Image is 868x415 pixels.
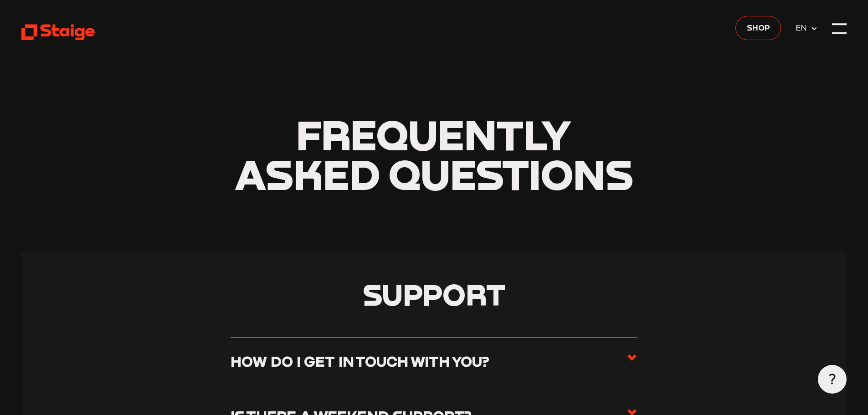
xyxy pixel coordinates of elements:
[363,277,505,312] span: Support
[747,21,770,34] span: Shop
[735,16,781,40] a: Shop
[231,352,489,370] h3: How do I get in touch with you?
[796,21,811,34] span: EN
[830,194,859,221] iframe: chat widget
[235,109,633,199] span: Frequently asked questions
